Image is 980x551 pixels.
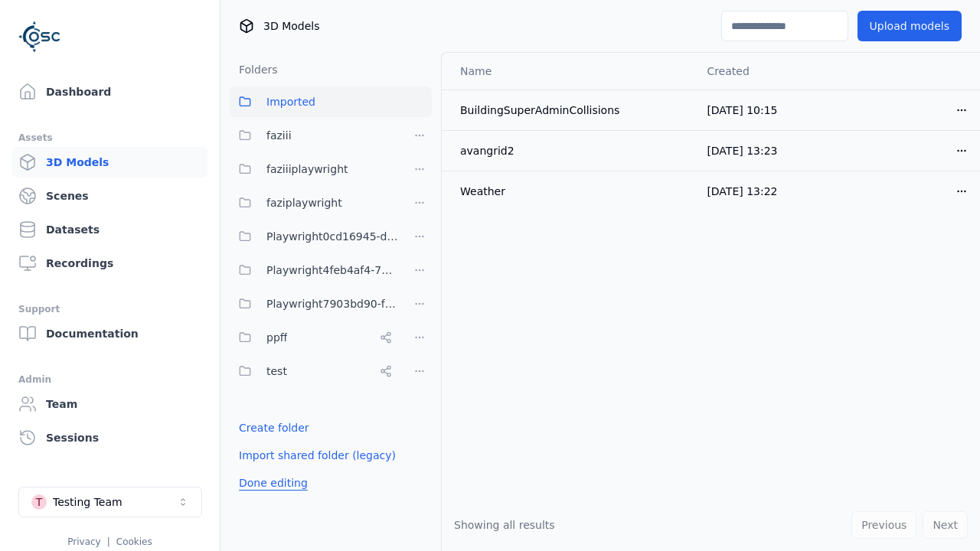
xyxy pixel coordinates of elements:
[230,356,398,386] button: test
[230,414,318,442] button: Create folder
[12,318,207,349] a: Documentation
[707,185,777,197] span: [DATE] 13:22
[239,420,309,435] a: Create folder
[266,227,398,246] span: Playwright0cd16945-d24c-45f9-a8ba-c74193e3fd84
[230,221,398,252] button: Playwright0cd16945-d24c-45f9-a8ba-c74193e3fd84
[230,469,317,497] button: Done editing
[12,147,207,178] a: 3D Models
[230,322,398,353] button: ppff
[239,448,396,463] a: Import shared folder (legacy)
[53,494,122,510] div: Testing Team
[18,300,201,318] div: Support
[12,248,207,279] a: Recordings
[266,295,398,313] span: Playwright7903bd90-f1ee-40e5-8689-7a943bbd43ef
[707,145,777,157] span: [DATE] 13:23
[707,104,777,116] span: [DATE] 10:15
[12,422,207,453] a: Sessions
[107,536,110,547] span: |
[116,536,152,547] a: Cookies
[18,15,61,58] img: Logo
[230,154,398,184] button: faziiiplaywright
[12,181,207,211] a: Scenes
[857,11,962,41] button: Upload models
[460,184,682,199] div: Weather
[266,261,398,279] span: Playwright4feb4af4-779a-453b-aff7-429cca89f443
[12,214,207,245] a: Datasets
[230,62,278,77] h3: Folders
[230,120,398,151] button: faziii
[266,93,315,111] span: Imported
[263,18,319,34] span: 3D Models
[442,53,694,90] th: Name
[266,194,342,212] span: faziplaywright
[266,328,287,347] span: ppff
[31,494,47,510] div: T
[12,389,207,419] a: Team
[230,289,398,319] button: Playwright7903bd90-f1ee-40e5-8689-7a943bbd43ef
[18,487,202,517] button: Select a workspace
[460,143,682,158] div: avangrid2
[454,519,555,531] span: Showing all results
[67,536,100,547] a: Privacy
[460,103,682,118] div: BuildingSuperAdminCollisions
[266,160,348,178] span: faziiiplaywright
[230,442,405,469] button: Import shared folder (legacy)
[18,129,201,147] div: Assets
[266,126,292,145] span: faziii
[266,362,287,380] span: test
[12,77,207,107] a: Dashboard
[230,86,432,117] button: Imported
[230,187,398,218] button: faziplaywright
[18,370,201,389] div: Admin
[694,53,838,90] th: Created
[230,255,398,285] button: Playwright4feb4af4-779a-453b-aff7-429cca89f443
